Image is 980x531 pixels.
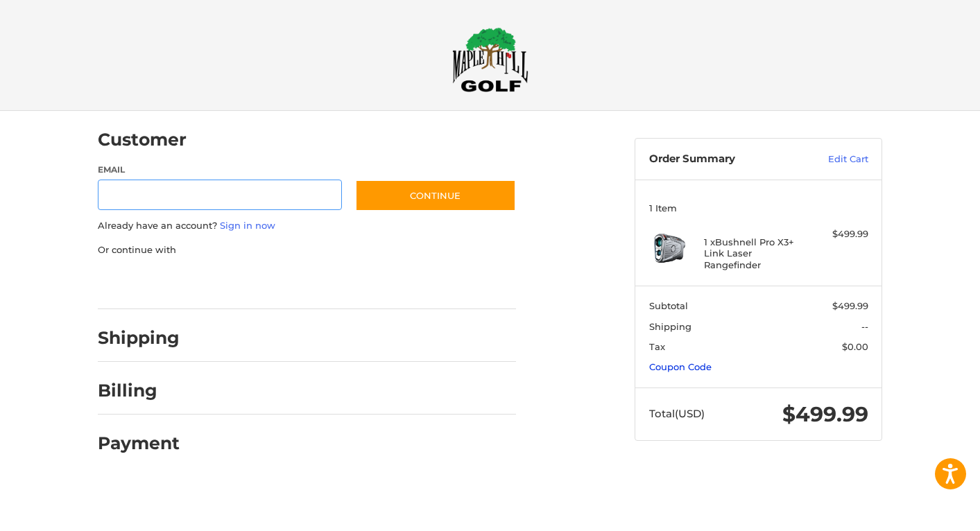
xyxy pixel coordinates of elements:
[649,321,691,332] span: Shipping
[649,341,665,352] span: Tax
[649,300,688,311] span: Subtotal
[98,219,516,233] p: Already have an account?
[98,433,180,454] h2: Payment
[329,270,433,295] iframe: PayPal-venmo
[94,270,198,295] iframe: PayPal-paypal
[355,180,516,211] button: Continue
[832,300,868,311] span: $499.99
[98,243,516,257] p: Or continue with
[649,361,712,372] a: Coupon Code
[98,380,179,401] h2: Billing
[649,407,705,420] span: Total (USD)
[98,164,342,176] label: Email
[98,327,180,349] h2: Shipping
[649,202,868,214] h3: 1 Item
[814,227,868,241] div: $499.99
[98,129,187,150] h2: Customer
[842,341,868,352] span: $0.00
[649,153,798,166] h3: Order Summary
[861,321,868,332] span: --
[704,236,810,270] h4: 1 x Bushnell Pro X3+ Link Laser Rangefinder
[798,153,868,166] a: Edit Cart
[782,401,868,427] span: $499.99
[211,270,315,295] iframe: PayPal-paylater
[220,220,275,231] a: Sign in now
[452,27,528,92] img: Maple Hill Golf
